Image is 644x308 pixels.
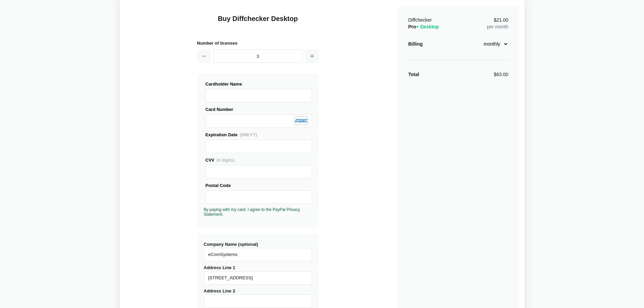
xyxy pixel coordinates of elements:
span: (MM/YY) [240,132,257,137]
h2: Number of licenses [197,40,319,47]
div: per month [487,17,508,30]
input: Company Name (optional) [204,248,312,261]
iframe: Secure Credit Card Frame - Credit Card Number [209,115,309,127]
span: $21.00 [494,18,508,22]
span: + Desktop [416,24,439,29]
div: Card Number [206,106,312,113]
span: Pro [408,24,439,29]
label: Address Line 2 [204,288,312,308]
div: Cardholder Name [206,80,312,88]
input: Address Line 1 [204,271,312,285]
span: (4 digits) [216,158,235,163]
div: CVV [206,157,312,164]
label: Company Name (optional) [204,242,312,261]
div: Expiration Date [206,131,312,138]
div: Postal Code [206,182,312,189]
strong: Total [408,72,419,77]
div: $63.00 [494,71,508,78]
input: Address Line 2 [204,294,312,308]
a: By paying with my card, I agree to the PayPal Privacy Statement. [204,207,300,217]
iframe: Secure Credit Card Frame - CVV [209,165,309,178]
iframe: Secure Credit Card Frame - Cardholder Name [209,89,309,102]
label: Address Line 1 [204,265,312,285]
h1: Buy Diffchecker Desktop [197,14,319,31]
iframe: Secure Credit Card Frame - Expiration Date [209,140,309,153]
span: Diffchecker [408,17,432,23]
input: 1 [213,49,303,63]
iframe: Secure Credit Card Frame - Postal Code [209,191,309,204]
div: Billing [408,41,423,47]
